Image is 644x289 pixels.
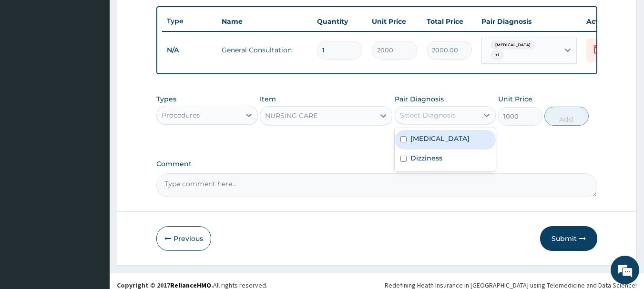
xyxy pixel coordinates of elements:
[162,12,217,30] th: Type
[400,110,456,120] div: Select Diagnosis
[540,226,597,251] button: Submit
[410,134,470,143] label: [MEDICAL_DATA]
[162,110,200,120] div: Procedures
[422,12,477,31] th: Total Price
[312,12,367,31] th: Quantity
[395,94,444,104] label: Pair Diagnosis
[582,12,629,31] th: Actions
[50,53,160,66] div: Chat with us now
[156,226,211,251] button: Previous
[156,160,598,168] label: Comment
[491,50,504,60] span: + 1
[55,85,132,181] span: We're online!
[260,94,276,104] label: Item
[498,94,532,104] label: Unit Price
[217,40,312,60] td: General Consultation
[18,48,39,71] img: d_794563401_company_1708531726252_794563401
[265,111,317,120] div: NURSING CARE
[491,40,535,50] span: [MEDICAL_DATA]
[217,12,312,31] th: Name
[477,12,582,31] th: Pair Diagnosis
[544,107,589,126] button: Add
[5,190,182,223] textarea: Type your message and hit 'Enter'
[156,95,176,103] label: Types
[162,41,217,59] td: N/A
[156,5,179,28] div: Minimize live chat window
[367,12,422,31] th: Unit Price
[410,153,442,163] label: Dizziness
